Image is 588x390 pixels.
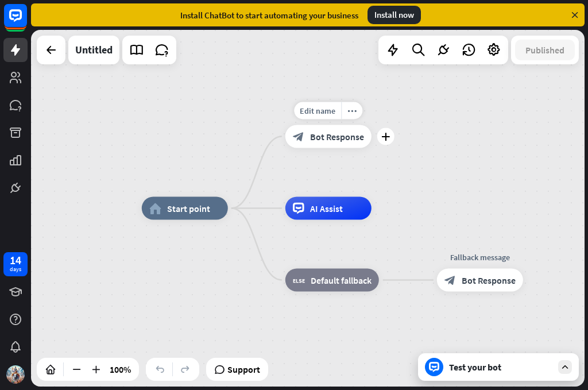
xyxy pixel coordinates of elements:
i: home_2 [149,203,161,214]
div: Fallback message [428,252,532,263]
span: Bot Response [462,275,516,286]
span: Edit name [300,106,335,116]
span: Default fallback [311,275,372,286]
span: Start point [167,203,210,214]
span: AI Assist [310,203,343,214]
div: Install ChatBot to start automating your business [180,10,358,21]
i: block_bot_response [444,275,456,286]
span: Support [227,360,260,379]
i: more_horiz [347,106,357,115]
div: Test your bot [449,361,552,373]
button: Open LiveChat chat widget [9,5,44,39]
div: days [10,265,21,273]
span: Bot Response [310,131,364,142]
a: 14 days [3,252,28,276]
i: plus [381,133,390,141]
i: block_bot_response [293,131,304,142]
i: block_fallback [293,275,305,286]
div: 100% [106,360,134,379]
div: Untitled [75,36,113,64]
div: Install now [367,6,421,24]
button: Published [515,40,575,60]
div: 14 [10,255,21,265]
